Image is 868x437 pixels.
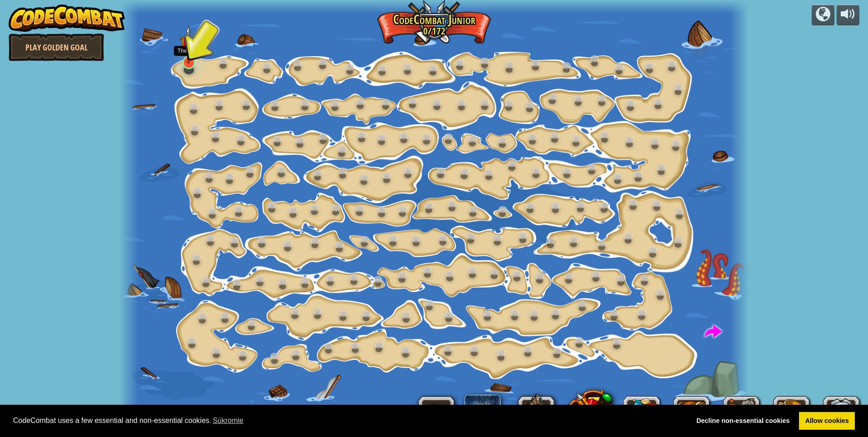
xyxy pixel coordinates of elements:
span: CodeCombat uses a few essential and non-essential cookies. [13,414,683,427]
a: deny cookies [690,412,796,430]
a: allow cookies [799,412,855,430]
img: level-banner-unstarted.png [180,25,197,64]
img: CodeCombat - Learn how to code by playing a game [9,5,125,32]
a: learn more about cookies [212,414,245,427]
a: Play Golden Goal [9,34,104,61]
button: Zmeniť hlasitosť [837,5,859,26]
button: Campaigns [812,5,834,26]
